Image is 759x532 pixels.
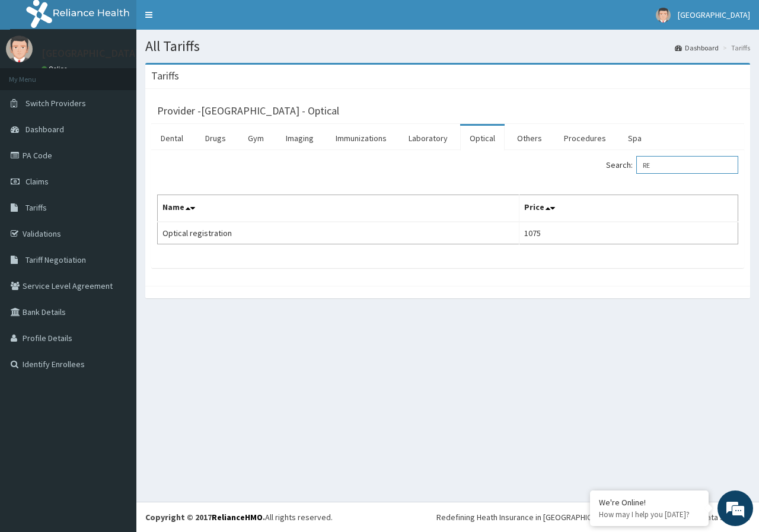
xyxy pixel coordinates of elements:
p: How may I help you today? [599,509,700,520]
img: User Image [656,8,671,23]
td: Optical registration [158,222,519,244]
a: Imaging [276,126,323,151]
a: Optical [460,126,505,151]
a: Dashboard [675,43,719,53]
span: [GEOGRAPHIC_DATA] [678,9,750,20]
h1: All Tariffs [145,39,750,54]
td: 1075 [519,222,738,244]
span: We're online! [69,149,164,269]
a: Immunizations [326,126,396,151]
p: [GEOGRAPHIC_DATA] [42,48,139,59]
a: Dental [151,126,193,151]
a: RelianceHMO [212,512,263,523]
img: d_794563401_company_1708531726252_794563401 [22,59,48,89]
span: Switch Providers [25,98,86,109]
a: Drugs [196,126,235,151]
h3: Provider - [GEOGRAPHIC_DATA] - Optical [157,106,339,116]
a: Laboratory [399,126,457,151]
a: Spa [618,126,651,151]
h3: Tariffs [151,71,179,81]
span: Tariffs [25,202,47,213]
li: Tariffs [720,43,750,53]
a: Others [508,126,551,151]
div: We're Online! [599,497,700,508]
div: Minimize live chat window [194,6,223,34]
a: Online [42,65,70,73]
th: Price [519,195,738,222]
a: Gym [238,126,273,151]
footer: All rights reserved. [136,502,759,532]
strong: Copyright © 2017 . [145,512,265,523]
textarea: Type your message and hit 'Enter' [6,324,226,365]
span: Tariff Negotiation [25,254,86,265]
span: Dashboard [25,124,64,135]
label: Search: [606,156,738,174]
div: Redefining Heath Insurance in [GEOGRAPHIC_DATA] using Telemedicine and Data Science! [436,511,750,523]
div: Chat with us now [62,66,199,82]
input: Search: [636,156,738,174]
span: Claims [25,176,49,187]
th: Name [158,195,519,222]
a: Procedures [554,126,616,151]
img: User Image [6,36,33,62]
